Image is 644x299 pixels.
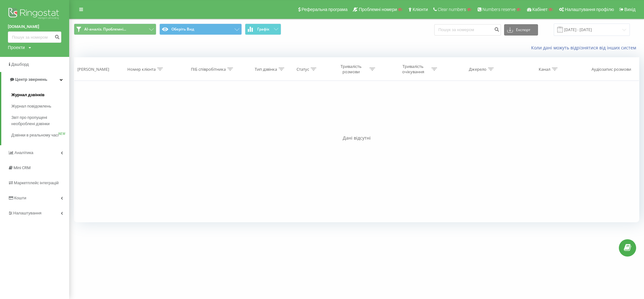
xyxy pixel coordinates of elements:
input: Пошук за номером [8,31,61,43]
div: Номер клієнта [127,67,156,72]
button: Експорт [504,24,538,36]
div: Тривалість розмови [334,64,368,75]
span: Маркетплейс інтеграцій [14,180,59,185]
span: Mini CRM [14,165,31,170]
span: Дзвінки в реальному часі [11,132,58,138]
div: Дані відсутні [74,135,639,141]
span: AI-аналіз. Проблемні... [84,27,126,32]
a: Коли дані можуть відрізнятися вiд інших систем [531,45,639,51]
div: Статус [297,67,309,72]
div: Канал [539,67,550,72]
div: Проекти [8,44,25,51]
div: Джерело [469,67,486,72]
span: Графік [257,27,269,31]
span: Кошти [14,196,26,200]
span: Вихід [625,7,636,12]
span: Дашборд [11,62,29,67]
span: Кабінет [532,7,548,12]
span: Звіт про пропущені необроблені дзвінки [11,114,66,127]
span: Налаштування [13,211,42,215]
a: Центр звернень [1,72,69,87]
div: ПІБ співробітника [191,67,226,72]
button: Оберіть Вид [159,24,242,35]
span: Clear numbers [438,7,466,12]
span: Журнал дзвінків [11,92,45,98]
span: Журнал повідомлень [11,103,51,109]
a: [DOMAIN_NAME] [8,24,61,30]
button: AI-аналіз. Проблемні... [74,24,156,35]
input: Пошук за номером [434,24,501,36]
a: Дзвінки в реальному часіNEW [11,130,69,141]
a: Журнал повідомлень [11,101,69,112]
span: Центр звернень [15,77,47,82]
a: Звіт про пропущені необроблені дзвінки [11,112,69,130]
div: Тривалість очікування [396,64,430,75]
div: Аудіозапис розмови [591,67,631,72]
div: Тип дзвінка [255,67,277,72]
div: [PERSON_NAME] [77,67,109,72]
span: Клієнти [413,7,428,12]
span: Реферальна програма [302,7,348,12]
a: Журнал дзвінків [11,89,69,101]
img: Ringostat logo [8,6,61,22]
button: Графік [245,24,281,35]
span: Налаштування профілю [565,7,614,12]
span: Аналiтика [14,150,33,155]
span: Numbers reserve [482,7,515,12]
span: Проблемні номери [359,7,397,12]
